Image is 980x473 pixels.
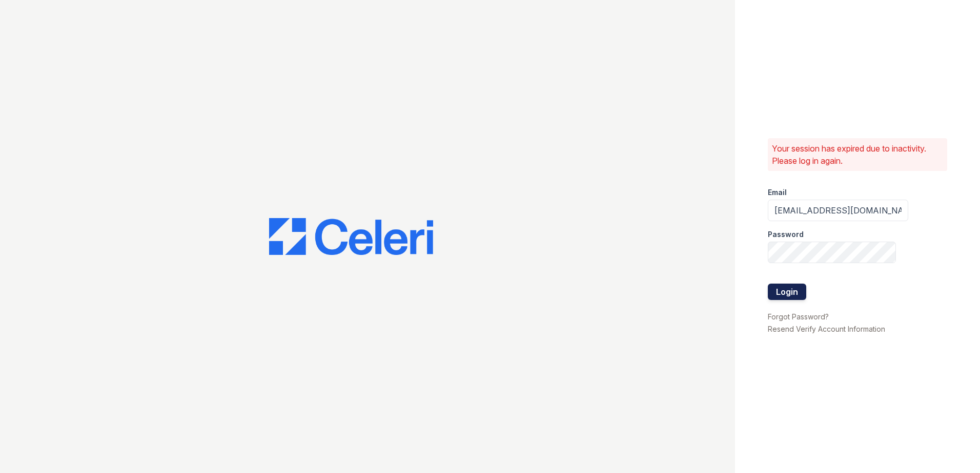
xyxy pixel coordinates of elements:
[768,229,804,240] label: Password
[768,312,829,321] a: Forgot Password?
[269,218,433,255] img: CE_Logo_Blue-a8612792a0a2168367f1c8372b55b34899dd931a85d93a1a3d3e32e68fde9ad4.png
[768,284,806,300] button: Login
[768,325,885,333] a: Resend Verify Account Information
[772,142,943,167] p: Your session has expired due to inactivity. Please log in again.
[768,187,787,198] label: Email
